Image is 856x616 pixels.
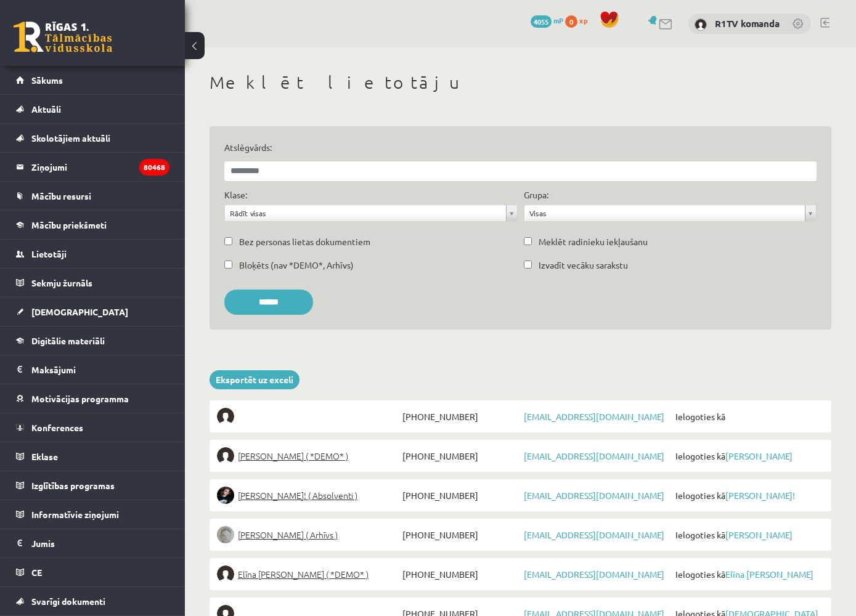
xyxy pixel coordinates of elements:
a: R1TV komanda [715,17,780,30]
a: Lietotāji [16,240,169,268]
a: [PERSON_NAME]! [725,490,795,501]
a: Sekmju žurnāls [16,269,169,297]
span: Jumis [31,538,55,549]
a: Izglītības programas [16,471,169,500]
a: Svarīgi dokumenti [16,587,169,615]
a: [PERSON_NAME] ( *DEMO* ) [217,447,399,464]
img: Elīna Jolanta Bunce [217,565,234,583]
a: Motivācijas programma [16,384,169,413]
span: xp [579,15,587,25]
span: 4055 [531,15,552,28]
a: [EMAIL_ADDRESS][DOMAIN_NAME] [524,569,664,580]
label: Bloķēts (nav *DEMO*, Arhīvs) [239,259,354,272]
img: Lelde Braune [217,526,234,543]
a: 0 xp [565,15,593,25]
span: [PHONE_NUMBER] [399,408,521,425]
span: Ielogoties kā [672,526,824,543]
span: Ielogoties kā [672,565,824,583]
a: [PERSON_NAME] [725,529,793,540]
i: 80468 [139,159,169,176]
label: Bez personas lietas dokumentiem [239,235,370,248]
span: Rādīt visas [230,205,501,221]
span: Mācību priekšmeti [31,219,107,230]
span: Eklase [31,451,58,462]
span: [PHONE_NUMBER] [399,447,521,464]
span: [PERSON_NAME] ( *DEMO* ) [238,447,348,464]
a: Skolotājiem aktuāli [16,124,169,152]
a: Rādīt visas [225,205,517,221]
a: Visas [524,205,817,221]
span: [DEMOGRAPHIC_DATA] [31,306,128,317]
a: [EMAIL_ADDRESS][DOMAIN_NAME] [524,490,664,501]
span: Sākums [31,75,63,86]
span: Ielogoties kā [672,447,824,464]
span: [PERSON_NAME]! ( Absolventi ) [238,487,357,504]
a: 4055 mP [531,15,563,25]
span: CE [31,567,42,578]
a: Eksportēt uz exceli [210,370,300,389]
span: Svarīgi dokumenti [31,596,105,607]
img: Sofija Anrio-Karlauska! [217,487,234,504]
img: R1TV komanda [695,18,707,31]
a: Maksājumi [16,355,169,384]
span: Lietotāji [31,248,67,259]
span: Konferences [31,422,83,433]
h1: Meklēt lietotāju [210,72,831,93]
label: Atslēgvārds: [224,141,817,154]
span: Skolotājiem aktuāli [31,132,110,144]
a: [EMAIL_ADDRESS][DOMAIN_NAME] [524,450,664,461]
span: Ielogoties kā [672,487,824,504]
a: [EMAIL_ADDRESS][DOMAIN_NAME] [524,529,664,540]
a: Ziņojumi80468 [16,153,169,181]
a: CE [16,558,169,586]
a: [PERSON_NAME]! ( Absolventi ) [217,487,399,504]
span: Elīna [PERSON_NAME] ( *DEMO* ) [238,565,369,583]
span: Sekmju žurnāls [31,277,92,288]
a: Eklase [16,442,169,471]
a: [PERSON_NAME] ( Arhīvs ) [217,526,399,543]
legend: Maksājumi [31,355,169,384]
span: [PERSON_NAME] ( Arhīvs ) [238,526,338,543]
a: Rīgas 1. Tālmācības vidusskola [14,22,112,52]
span: [PHONE_NUMBER] [399,565,521,583]
label: Meklēt radinieku iekļaušanu [539,235,648,248]
span: mP [553,15,563,25]
a: Mācību priekšmeti [16,211,169,239]
span: 0 [565,15,577,28]
a: Mācību resursi [16,182,169,210]
img: Elīna Elizabete Ancveriņa [217,447,234,464]
a: Jumis [16,529,169,557]
a: Informatīvie ziņojumi [16,500,169,529]
span: Informatīvie ziņojumi [31,509,119,520]
span: Mācību resursi [31,190,91,201]
label: Izvadīt vecāku sarakstu [539,259,628,272]
a: [PERSON_NAME] [725,450,793,461]
a: Elīna [PERSON_NAME] ( *DEMO* ) [217,565,399,583]
span: [PHONE_NUMBER] [399,526,521,543]
a: [EMAIL_ADDRESS][DOMAIN_NAME] [524,411,664,422]
legend: Ziņojumi [31,153,169,181]
a: Aktuāli [16,95,169,123]
span: Izglītības programas [31,480,115,491]
span: Ielogoties kā [672,408,824,425]
span: Digitālie materiāli [31,335,105,346]
a: Digitālie materiāli [16,326,169,355]
label: Grupa: [524,188,548,201]
span: [PHONE_NUMBER] [399,487,521,504]
span: Visas [529,205,801,221]
span: Aktuāli [31,103,61,115]
a: Sākums [16,66,169,94]
a: Konferences [16,413,169,442]
a: Elīna [PERSON_NAME] [725,569,813,580]
a: [DEMOGRAPHIC_DATA] [16,298,169,326]
span: Motivācijas programma [31,393,129,404]
label: Klase: [224,188,247,201]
